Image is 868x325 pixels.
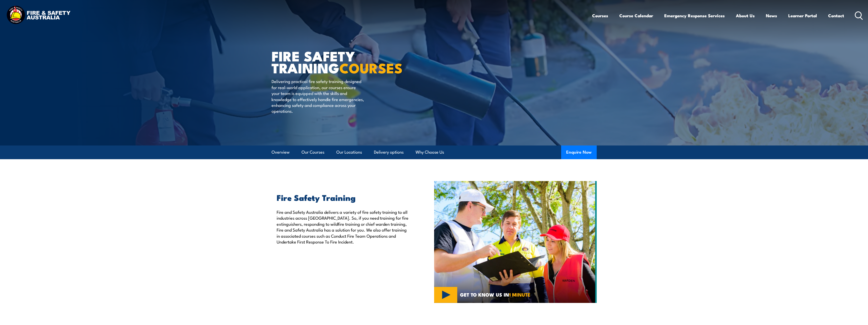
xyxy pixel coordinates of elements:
a: About Us [736,9,755,22]
a: News [766,9,777,22]
a: Courses [592,9,608,22]
strong: COURSES [339,57,403,78]
h2: Fire Safety Training [277,194,411,201]
a: Our Locations [336,145,362,159]
p: Delivering practical fire safety training designed for real-world application, our courses ensure... [272,78,364,114]
a: Overview [272,145,290,159]
a: Delivery options [374,145,404,159]
img: Fire Safety Training Courses [434,181,597,303]
a: Contact [828,9,844,22]
strong: 1 MINUTE [509,291,530,298]
a: Why Choose Us [416,145,444,159]
a: Our Courses [302,145,324,159]
h1: FIRE SAFETY TRAINING [272,50,397,73]
p: Fire and Safety Australia delivers a variety of fire safety training to all industries across [GE... [277,209,411,245]
a: Learner Portal [788,9,817,22]
a: Emergency Response Services [664,9,725,22]
a: Course Calendar [619,9,653,22]
button: Enquire Now [561,145,597,159]
span: GET TO KNOW US IN [460,292,530,297]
